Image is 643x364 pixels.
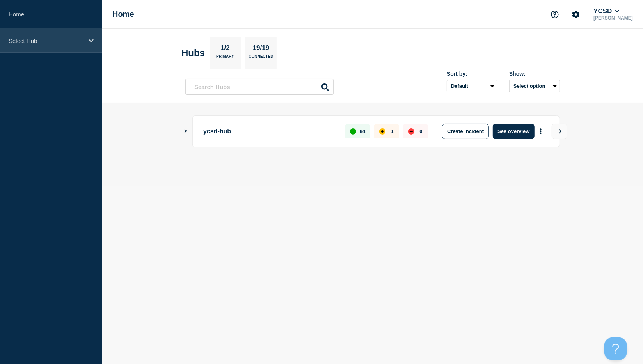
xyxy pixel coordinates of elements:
[185,79,334,95] input: Search Hubs
[419,128,422,134] p: 0
[447,80,497,92] select: Sort by
[509,80,560,92] button: Select option
[360,128,365,134] p: 84
[592,15,634,21] p: [PERSON_NAME]
[604,337,627,360] iframe: Help Scout Beacon - Open
[181,48,205,59] h2: Hubs
[509,71,560,77] div: Show:
[250,44,272,54] p: 19/19
[112,10,134,19] h1: Home
[493,124,534,139] button: See overview
[568,6,584,23] button: Account settings
[216,54,234,62] p: Primary
[552,124,567,139] button: View
[391,128,393,134] p: 1
[592,7,621,15] button: YCSD
[536,124,546,138] button: More actions
[408,128,414,135] div: down
[547,6,563,23] button: Support
[203,124,336,139] p: ycsd-hub
[249,54,273,62] p: Connected
[379,128,385,135] div: affected
[9,37,83,44] p: Select Hub
[442,124,489,139] button: Create incident
[218,44,233,54] p: 1/2
[447,71,497,77] div: Sort by:
[184,128,188,134] button: Show Connected Hubs
[350,128,356,135] div: up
